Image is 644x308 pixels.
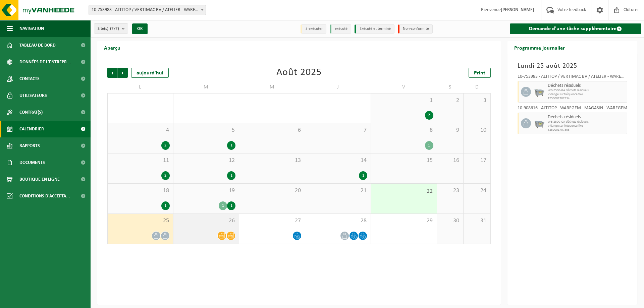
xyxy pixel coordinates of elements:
[19,188,70,204] span: Conditions d'accepta...
[467,217,487,225] span: 31
[374,97,433,104] span: 1
[309,127,368,134] span: 7
[371,81,437,93] td: V
[467,157,487,164] span: 17
[98,24,119,34] span: Site(s)
[309,217,368,225] span: 28
[534,87,544,97] img: WB-2500-GAL-GY-01
[111,127,170,134] span: 4
[309,187,368,194] span: 21
[177,127,236,134] span: 5
[107,68,117,78] span: Précédent
[518,61,628,71] h3: Lundi 25 août 2025
[359,171,367,180] div: 1
[467,127,487,134] span: 10
[161,141,170,150] div: 2
[425,141,433,150] div: 1
[440,217,460,225] span: 30
[440,157,460,164] span: 16
[518,74,628,81] div: 10-753983 - ALTITOP / VERTIMAC BV / ATELIER - WAREGEM
[548,83,626,88] span: Déchets résiduels
[177,217,236,225] span: 26
[548,93,626,97] span: Vidange sur fréquence fixe
[518,106,628,113] div: 10-908616 - ALTITOP - WAREGEM - MAGASIN - WAREGEM
[305,81,371,93] td: J
[374,127,433,134] span: 8
[548,97,626,101] span: T250001707234
[501,7,534,12] strong: [PERSON_NAME]
[111,157,170,164] span: 11
[19,70,40,87] span: Contacts
[19,154,45,171] span: Documents
[89,5,206,15] span: 10-753983 - ALTITOP / VERTIMAC BV / ATELIER - WAREGEM
[425,111,433,120] div: 2
[19,121,44,137] span: Calendrier
[161,171,170,180] div: 2
[19,54,71,70] span: Données de l'entrepr...
[464,81,490,93] td: D
[110,26,119,31] count: (7/7)
[374,217,433,225] span: 29
[177,187,236,194] span: 19
[118,68,128,78] span: Suivant
[177,157,236,164] span: 12
[301,24,326,34] li: à exécuter
[548,88,626,93] span: WB-2500-GA déchets résiduels
[111,217,170,225] span: 25
[219,201,227,210] div: 1
[534,118,544,128] img: WB-2500-GAL-GY-01
[276,68,322,78] div: Août 2025
[19,87,47,104] span: Utilisateurs
[374,157,433,164] span: 15
[507,41,572,54] h2: Programme journalier
[548,115,626,120] span: Déchets résiduels
[374,188,433,195] span: 22
[239,81,305,93] td: M
[19,20,44,37] span: Navigation
[440,187,460,194] span: 23
[94,23,128,34] button: Site(s)(7/7)
[548,124,626,128] span: Vidange sur fréquence fixe
[440,127,460,134] span: 9
[510,23,642,34] a: Demande d'une tâche supplémentaire
[467,187,487,194] span: 24
[89,5,206,15] span: 10-753983 - ALTITOP / VERTIMAC BV / ATELIER - WAREGEM
[161,201,170,210] div: 1
[398,24,433,34] li: Non-conformité
[107,81,173,93] td: L
[132,23,148,34] button: OK
[548,128,626,132] span: T250001707303
[19,104,43,121] span: Contrat(s)
[437,81,464,93] td: S
[111,187,170,194] span: 18
[309,157,368,164] span: 14
[243,157,302,164] span: 13
[19,137,40,154] span: Rapports
[243,187,302,194] span: 20
[227,141,235,150] div: 1
[467,97,487,104] span: 3
[548,120,626,124] span: WB-2500-GA déchets résiduels
[474,70,485,76] span: Print
[97,41,127,54] h2: Aperçu
[131,68,169,78] div: aujourd'hui
[227,201,235,210] div: 1
[330,24,351,34] li: exécuté
[173,81,239,93] td: M
[440,97,460,104] span: 2
[227,171,235,180] div: 1
[19,37,56,54] span: Tableau de bord
[469,68,491,78] a: Print
[355,24,394,34] li: Exécuté et terminé
[243,127,302,134] span: 6
[243,217,302,225] span: 27
[19,171,60,188] span: Boutique en ligne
